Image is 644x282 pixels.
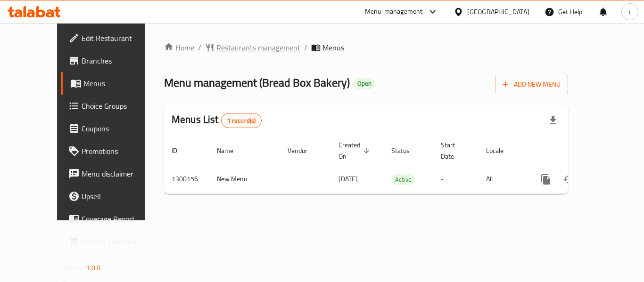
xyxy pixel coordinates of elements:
[221,113,262,128] div: Total records count
[82,168,157,179] span: Menu disclaimer
[61,27,165,49] a: Edit Restaurant
[164,72,350,93] span: Menu management ( Bread Box Bakery )
[164,165,209,193] td: 1300156
[86,262,101,274] span: 1.0.0
[542,109,564,132] div: Export file
[164,137,633,194] table: enhanced table
[441,139,467,162] span: Start Date
[61,117,165,140] a: Coupons
[164,42,568,53] nav: breadcrumb
[495,76,568,93] button: Add New Menu
[391,145,422,156] span: Status
[61,162,165,185] a: Menu disclaimer
[198,42,201,53] li: /
[82,123,157,134] span: Coupons
[61,49,165,72] a: Branches
[61,72,165,95] a: Menus
[164,42,194,53] a: Home
[82,236,157,247] span: Grocery Checklist
[82,100,157,112] span: Choice Groups
[304,42,307,53] li: /
[479,165,527,193] td: All
[82,55,157,66] span: Branches
[322,42,344,53] span: Menus
[339,139,372,162] span: Created On
[61,185,165,208] a: Upsell
[354,80,375,88] span: Open
[82,145,157,157] span: Promotions
[503,79,561,90] span: Add New Menu
[216,42,300,53] span: Restaurants management
[82,213,157,225] span: Coverage Report
[61,208,165,230] a: Coverage Report
[222,116,262,125] span: 1 record(s)
[467,7,529,17] div: [GEOGRAPHIC_DATA]
[82,32,157,44] span: Edit Restaurant
[205,42,300,53] a: Restaurants management
[288,145,320,156] span: Vendor
[217,145,246,156] span: Name
[172,113,262,128] h2: Menus List
[486,145,516,156] span: Locale
[535,168,557,191] button: more
[433,165,479,193] td: -
[629,7,630,17] span: i
[391,174,415,185] div: Active
[82,191,157,202] span: Upsell
[391,174,415,185] span: Active
[61,230,165,253] a: Grocery Checklist
[61,140,165,162] a: Promotions
[209,165,280,193] td: New Menu
[527,137,633,165] th: Actions
[83,78,157,89] span: Menus
[557,168,580,191] button: Change Status
[61,95,165,117] a: Choice Groups
[172,145,190,156] span: ID
[365,6,423,17] div: Menu-management
[339,173,358,185] span: [DATE]
[62,262,85,274] span: Version:
[354,78,375,89] div: Open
